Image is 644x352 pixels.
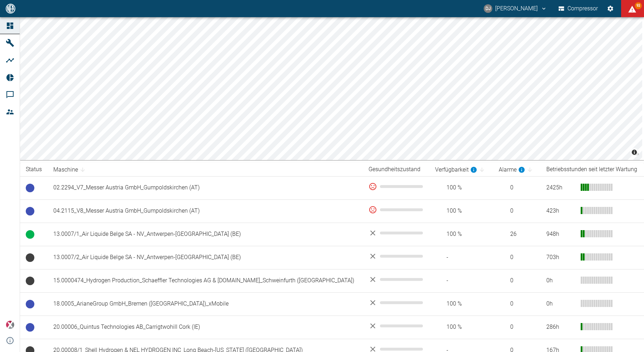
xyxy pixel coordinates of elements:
div: 286 h [546,323,575,331]
div: 423 h [546,207,575,215]
div: 0 h [546,300,575,308]
button: Compressor [557,2,600,15]
span: 0 [499,300,535,308]
div: 948 h [546,230,575,238]
span: 26 [499,230,535,238]
div: No data [369,275,424,284]
td: 20.00006_Quintus Technologies AB_Carrigtwohill Cork (IE) [48,316,363,339]
img: Xplore Logo [6,321,14,329]
span: 0 [499,323,535,331]
div: berechnet für die letzten 7 Tage [499,165,525,174]
span: Keine Daten [26,277,34,285]
span: - [435,253,487,262]
td: 04.2115_V8_Messer Austria GmbH_Gumpoldskirchen (AT) [48,199,363,223]
img: logo [5,4,16,13]
span: 0 [499,207,535,215]
div: 2425 h [546,184,575,192]
button: Einstellungen [604,2,617,15]
div: No data [369,229,424,237]
span: 100 % [435,207,487,215]
div: No data [369,298,424,307]
span: Keine Daten [26,253,34,262]
div: 0 % [369,205,424,214]
span: 93 [635,2,642,9]
div: 0 % [369,182,424,191]
th: Gesundheitszustand [363,163,429,176]
div: 0 h [546,277,575,285]
canvas: Map [20,17,642,160]
span: 100 % [435,323,487,331]
span: - [435,277,487,285]
span: 100 % [435,230,487,238]
span: Betriebsbereit [26,323,34,332]
span: Betriebsbereit [26,184,34,192]
span: 100 % [435,184,487,192]
span: Betriebsbereit [26,300,34,308]
div: 703 h [546,253,575,262]
div: berechnet für die letzten 7 Tage [435,165,477,174]
td: 15.0000474_Hydrogen Production_Schaeffler Technologies AG & [DOMAIN_NAME]_Schweinfurth ([GEOGRAPH... [48,269,363,292]
th: Status [20,163,48,176]
span: 100 % [435,300,487,308]
div: No data [369,322,424,330]
span: Betrieb [26,230,34,239]
td: 13.0007/1_Air Liquide Belge SA - NV_Antwerpen-[GEOGRAPHIC_DATA] (BE) [48,223,363,246]
span: 0 [499,277,535,285]
div: No data [369,252,424,261]
button: david.jasper@nea-x.de [483,2,548,15]
td: 18.0005_ArianeGroup GmbH_Bremen ([GEOGRAPHIC_DATA])_xMobile [48,292,363,316]
th: Betriebsstunden seit letzter Wartung [541,163,644,176]
span: 0 [499,184,535,192]
span: Maschine [53,165,87,174]
div: DJ [484,4,492,13]
span: 0 [499,253,535,262]
td: 13.0007/2_Air Liquide Belge SA - NV_Antwerpen-[GEOGRAPHIC_DATA] (BE) [48,246,363,269]
td: 02.2294_V7_Messer Austria GmbH_Gumpoldskirchen (AT) [48,176,363,199]
span: Betriebsbereit [26,207,34,215]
